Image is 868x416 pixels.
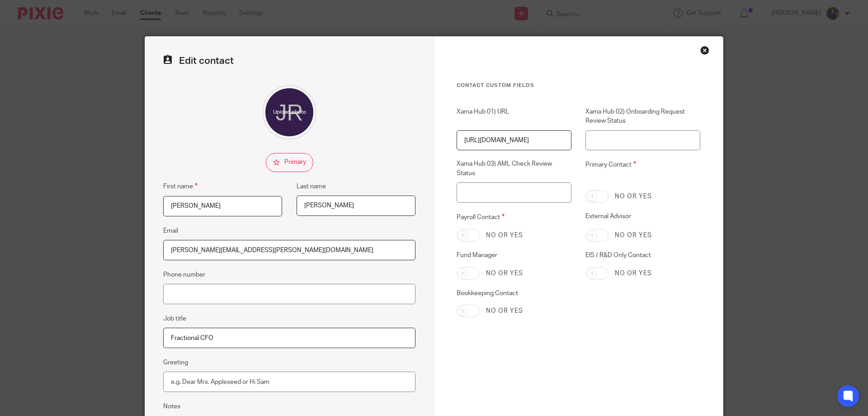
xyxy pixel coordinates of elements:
[297,182,326,191] label: Last name
[163,358,188,367] label: Greeting
[486,231,523,240] label: No or yes
[615,231,652,240] label: No or yes
[615,192,652,201] label: No or yes
[457,289,571,298] label: Bookkeeping Contact
[457,159,571,178] label: Xama Hub 03) AML Check Review Status
[615,269,652,278] label: No or yes
[163,314,186,323] label: Job title
[163,372,415,392] input: e.g. Dear Mrs. Appleseed or Hi Sam
[163,55,415,67] h2: Edit contact
[457,107,571,126] label: Xama Hub 01) URL
[486,306,523,316] label: No or yes
[486,269,523,278] label: No or yes
[457,82,700,89] h3: Contact Custom fields
[457,212,571,222] label: Payroll Contact
[585,251,700,260] label: EIS / R&D Only Contact
[585,212,700,222] label: External Advisor
[163,226,178,235] label: Email
[585,107,700,126] label: Xama Hub 02) Onboarding Request Review Status
[457,251,571,260] label: Fund Manager
[585,159,700,183] label: Primary Contact
[163,402,180,411] label: Notes
[163,270,205,279] label: Phone number
[163,181,198,191] label: First name
[700,46,709,55] div: Close this dialog window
